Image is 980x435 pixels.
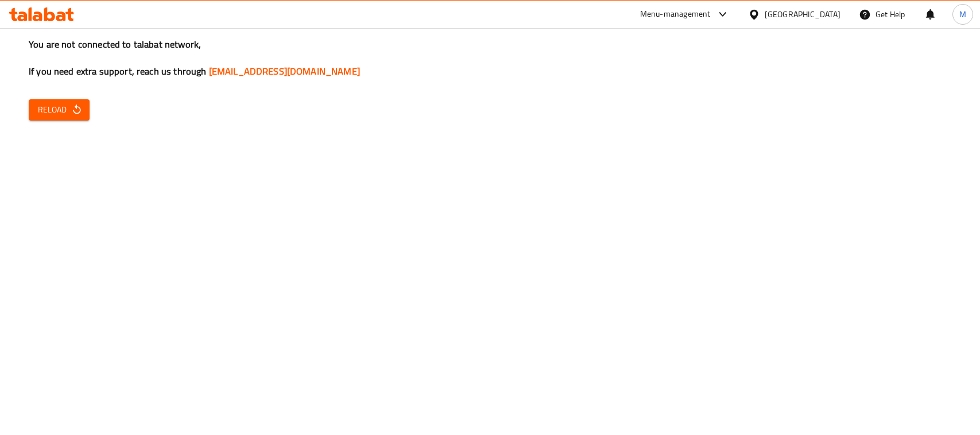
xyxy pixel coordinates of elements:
h3: You are not connected to talabat network, If you need extra support, reach us through [29,38,951,78]
span: Reload [38,103,80,117]
a: [EMAIL_ADDRESS][DOMAIN_NAME] [209,63,360,80]
span: M [959,8,966,21]
div: Menu-management [640,7,711,21]
div: [GEOGRAPHIC_DATA] [765,8,840,21]
button: Reload [29,99,90,121]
